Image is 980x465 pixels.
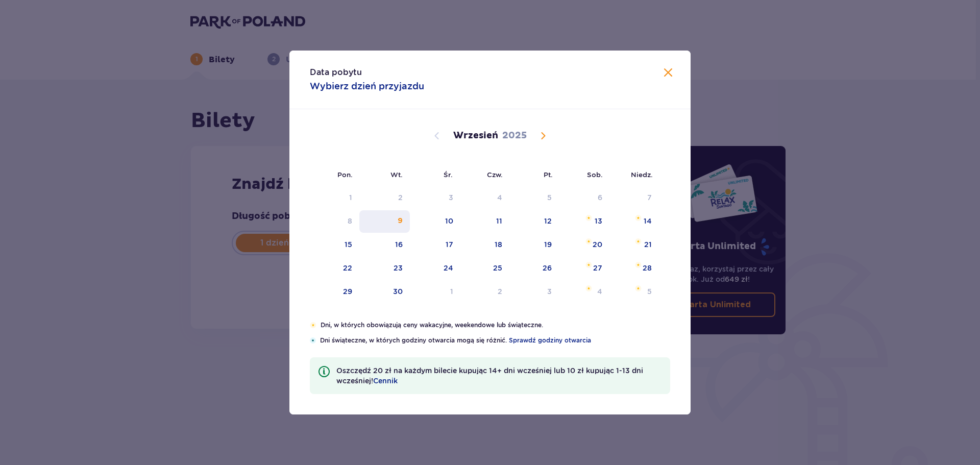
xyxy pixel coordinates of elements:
[359,187,410,209] td: Not available. wtorek, 2 września 2025
[509,234,559,256] td: piątek, 19 września 2025
[547,286,552,297] div: 3
[631,170,653,179] small: Niedz.
[460,234,510,256] td: czwartek, 18 września 2025
[359,281,410,303] td: wtorek, 30 września 2025
[310,281,359,303] td: poniedziałek, 29 września 2025
[410,281,460,303] td: środa, 1 października 2025
[509,210,559,233] td: piątek, 12 września 2025
[444,170,453,179] small: Śr.
[547,192,552,203] div: 5
[597,286,602,297] div: 4
[544,170,553,179] small: Pt.
[321,321,670,330] p: Dni, w których obowiązują ceny wakacyjne, weekendowe lub świąteczne.
[593,239,602,250] div: 20
[587,170,603,179] small: Sob.
[460,187,510,209] td: Not available. czwartek, 4 września 2025
[348,216,352,226] div: 8
[595,216,602,226] div: 13
[497,192,502,203] div: 4
[460,210,510,233] td: czwartek, 11 września 2025
[559,257,609,280] td: sobota, 27 września 2025
[609,257,659,280] td: niedziela, 28 września 2025
[498,286,502,297] div: 2
[394,263,403,273] div: 23
[343,263,352,273] div: 22
[410,234,460,256] td: środa, 17 września 2025
[559,281,609,303] td: sobota, 4 października 2025
[410,187,460,209] td: Not available. środa, 3 września 2025
[310,234,359,256] td: poniedziałek, 15 września 2025
[410,210,460,233] td: środa, 10 września 2025
[343,286,352,297] div: 29
[609,281,659,303] td: niedziela, 5 października 2025
[496,216,502,226] div: 11
[460,281,510,303] td: czwartek, 2 października 2025
[544,216,552,226] div: 12
[509,281,559,303] td: piątek, 3 października 2025
[359,234,410,256] td: wtorek, 16 września 2025
[337,170,353,179] small: Pon.
[509,257,559,280] td: piątek, 26 września 2025
[395,239,403,250] div: 16
[359,257,410,280] td: wtorek, 23 września 2025
[559,187,609,209] td: Not available. sobota, 6 września 2025
[310,257,359,280] td: poniedziałek, 22 września 2025
[593,263,602,273] div: 27
[559,234,609,256] td: sobota, 20 września 2025
[449,192,453,203] div: 3
[289,109,691,321] div: Calendar
[493,263,502,273] div: 25
[410,257,460,280] td: środa, 24 września 2025
[446,239,453,250] div: 17
[598,192,602,203] div: 6
[609,187,659,209] td: Not available. niedziela, 7 września 2025
[543,263,552,273] div: 26
[349,192,352,203] div: 1
[393,286,403,297] div: 30
[609,234,659,256] td: niedziela, 21 września 2025
[390,170,403,179] small: Wt.
[509,187,559,209] td: Not available. piątek, 5 września 2025
[544,239,552,250] div: 19
[359,210,410,233] td: wtorek, 9 września 2025
[609,210,659,233] td: niedziela, 14 września 2025
[444,263,453,273] div: 24
[495,239,502,250] div: 18
[345,239,352,250] div: 15
[310,187,359,209] td: Not available. poniedziałek, 1 września 2025
[559,210,609,233] td: sobota, 13 września 2025
[450,286,453,297] div: 1
[487,170,503,179] small: Czw.
[445,216,453,226] div: 10
[398,216,403,226] div: 9
[398,192,403,203] div: 2
[460,257,510,280] td: czwartek, 25 września 2025
[310,210,359,233] td: Not available. poniedziałek, 8 września 2025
